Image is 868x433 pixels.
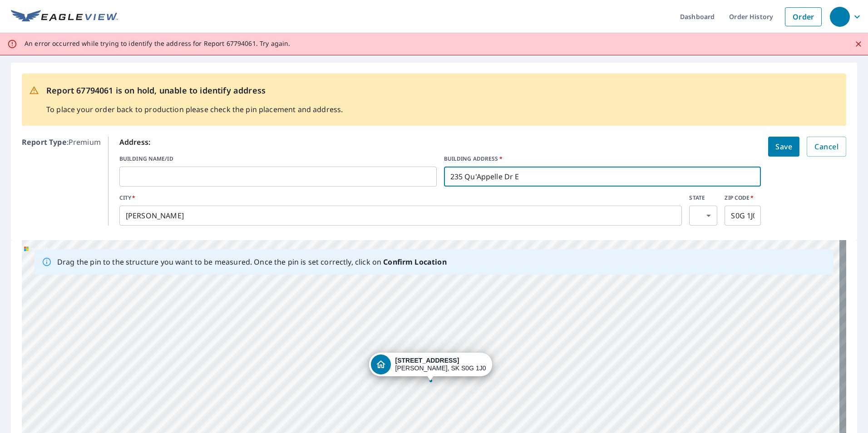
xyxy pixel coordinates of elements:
[807,137,846,157] button: Cancel
[119,155,437,163] label: BUILDING NAME/ID
[785,7,822,26] a: Order
[369,353,493,381] div: Dropped pin, building 1, Residential property, 235 Quappelle Ave Earl Grey, SK S0G 1J0
[22,137,101,226] p: : Premium
[383,257,446,267] b: Confirm Location
[689,194,717,202] label: STATE
[57,256,447,267] p: Drag the pin to the structure you want to be measured. Once the pin is set correctly, click on
[768,137,799,157] button: Save
[11,10,118,24] img: EV Logo
[119,194,682,202] label: CITY
[25,39,290,48] p: An error occurred while trying to identify the address for Report 67794061. Try again.
[395,357,486,372] div: [PERSON_NAME], SK S0G 1J0
[46,84,343,97] p: Report 67794061 is on hold, unable to identify address
[775,140,792,153] span: Save
[689,206,717,226] div: ​
[814,140,838,153] span: Cancel
[119,137,761,148] p: Address:
[46,104,343,115] p: To place your order back to production please check the pin placement and address.
[725,194,761,202] label: ZIP CODE
[853,38,864,50] button: Close
[22,137,67,147] b: Report Type
[395,357,459,364] strong: [STREET_ADDRESS]
[444,155,761,163] label: BUILDING ADDRESS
